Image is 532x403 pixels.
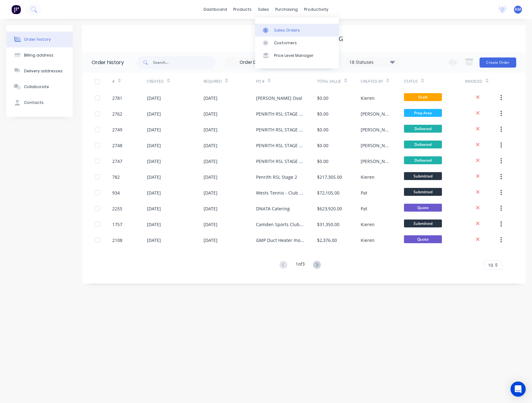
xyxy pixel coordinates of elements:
span: Delivered [404,125,442,133]
div: # [112,73,147,90]
div: [DATE] [147,221,161,228]
div: Sales Orders [274,27,300,33]
div: Created By [361,79,383,84]
div: Billing address [24,52,53,58]
div: $72,105.00 [317,189,339,196]
span: Delivered [404,141,442,148]
div: 2781 [112,95,122,101]
div: [DATE] [147,142,161,149]
div: Required [204,79,222,84]
div: Order history [92,59,124,66]
div: productivity [301,5,332,14]
span: Quote [404,235,442,243]
div: Pat [361,189,367,196]
div: [DATE] [204,142,217,149]
div: 2747 [112,158,122,165]
div: Open Intercom Messenger [511,382,526,397]
div: 2255 [112,205,122,212]
div: [DATE] [147,95,161,101]
div: [DATE] [147,237,161,244]
div: [DATE] [204,95,217,101]
div: [DATE] [204,205,217,212]
a: Price Level Manager [255,49,339,62]
div: DNATA Catering [256,205,290,212]
input: Order Date [225,58,278,67]
a: Sales Orders [255,24,339,36]
div: $0.00 [317,111,328,117]
div: [DATE] [204,158,217,165]
div: Collaborate [24,84,49,90]
div: [DATE] [147,189,161,196]
div: Kieren [361,237,375,244]
div: Pat [361,205,367,212]
div: [PERSON_NAME] [361,142,392,149]
div: 782 [112,174,120,180]
div: Order history [24,37,51,42]
div: Total Value [317,79,341,84]
button: Create Order [480,57,516,68]
button: Delivery addresses [6,63,73,79]
span: Submitted [404,220,442,227]
div: 2762 [112,111,122,117]
div: [PERSON_NAME] [361,111,392,117]
div: [DATE] [204,126,217,133]
div: Total Value [317,73,361,90]
input: Search... [153,56,216,69]
div: Kieren [361,221,375,228]
div: [DATE] [147,126,161,133]
span: Draft [404,93,442,101]
div: Invoiced [465,73,500,90]
div: [DATE] [147,158,161,165]
div: [PERSON_NAME] Oval [256,95,302,101]
div: PO # [256,79,265,84]
div: PO # [256,73,317,90]
div: $0.00 [317,95,328,101]
div: [DATE] [204,174,217,180]
div: Created By [361,73,404,90]
div: 2108 [112,237,122,244]
div: Customers [274,40,297,46]
span: Submitted [404,188,442,196]
div: $0.00 [317,126,328,133]
div: [DATE] [147,111,161,117]
span: Submitted [404,172,442,180]
span: 10 [488,262,493,268]
div: Status [404,79,418,84]
div: Contacts [24,100,44,105]
div: 2749 [112,126,122,133]
div: $623,920.00 [317,205,342,212]
div: sales [255,5,272,14]
div: 1 of 3 [296,261,305,270]
div: [DATE] [204,111,217,117]
div: [PERSON_NAME] [361,126,392,133]
button: Order history [6,32,73,47]
div: Delivery addresses [24,68,63,74]
div: [DATE] [204,237,217,244]
div: PENRITH RSL STAGE 2 SITE MEASURES [DATE] [256,111,304,117]
button: Contacts [6,95,73,111]
div: Penrith RSL Stage 2 [256,174,297,180]
div: purchasing [272,5,301,14]
div: $0.00 [317,158,328,165]
div: $217,305.00 [317,174,342,180]
div: [DATE] [147,205,161,212]
div: Status [404,73,465,90]
div: $0.00 [317,142,328,149]
a: Customers [255,37,339,49]
div: products [230,5,255,14]
div: 1757 [112,221,122,228]
div: 2748 [112,142,122,149]
div: [DATE] [204,221,217,228]
div: PENRITH RSL STAGE 2 DWG-M01 REV-8 RUN D [256,158,304,165]
div: $2,376.00 [317,237,337,244]
div: Kieren [361,95,375,101]
div: 18 Statuses [345,59,399,66]
div: PENRITH RSL STAGE 2 DWG-M01 REV-8 RUN C [256,142,304,149]
span: KM [515,7,521,12]
div: Invoiced [465,79,482,84]
span: Delivered [404,156,442,164]
span: Prep Area [404,109,442,117]
div: [PERSON_NAME] [361,158,392,165]
a: dashboard [200,5,230,14]
button: Billing address [6,47,73,63]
